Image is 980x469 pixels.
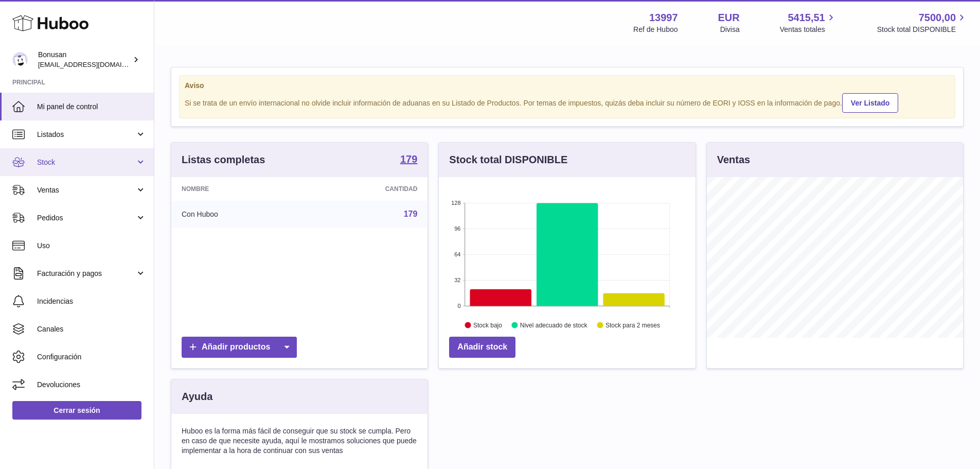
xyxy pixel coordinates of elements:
strong: EUR [718,11,740,25]
span: Facturación y pagos [37,269,135,279]
a: 179 [400,154,417,166]
span: Ventas [37,185,135,195]
span: Incidencias [37,297,146,306]
a: Añadir productos [182,337,297,358]
span: Ventas totales [780,25,837,34]
span: Canales [37,324,146,334]
span: Devoluciones [37,380,146,390]
text: Nivel adecuado de stock [520,322,588,329]
span: Listados [37,130,135,140]
div: Si se trata de un envío internacional no olvide incluir información de aduanas en su Listado de P... [185,92,950,113]
a: 7500,00 Stock total DISPONIBLE [877,11,968,34]
span: Stock total DISPONIBLE [877,25,968,34]
div: Divisa [720,25,740,34]
strong: 179 [400,154,417,164]
text: 96 [455,225,461,232]
span: 7500,00 [919,11,956,25]
a: 179 [404,210,418,218]
a: Cerrar sesión [12,401,141,420]
th: Cantidad [305,177,428,201]
td: Con Huboo [171,201,305,228]
text: Stock para 2 meses [605,322,660,329]
strong: Aviso [185,81,950,91]
p: Huboo es la forma más fácil de conseguir que su stock se cumpla. Pero en caso de que necesite ayu... [182,426,417,456]
th: Nombre [171,177,305,201]
span: Mi panel de control [37,102,146,112]
span: 5415,51 [788,11,825,25]
a: 5415,51 Ventas totales [780,11,837,34]
text: 64 [455,251,461,257]
span: Stock [37,158,135,167]
span: Uso [37,241,146,251]
div: Ref de Huboo [633,25,678,34]
text: Stock bajo [473,322,502,329]
strong: 13997 [649,11,678,25]
text: 128 [451,200,460,206]
text: 32 [455,277,461,283]
h3: Stock total DISPONIBLE [449,153,567,167]
text: 0 [458,303,461,309]
a: Añadir stock [449,337,515,358]
span: Pedidos [37,213,135,223]
span: Configuración [37,352,146,362]
h3: Ventas [717,153,750,167]
img: info@bonusan.es [12,52,28,67]
a: Ver Listado [842,93,898,113]
span: [EMAIL_ADDRESS][DOMAIN_NAME] [38,60,151,68]
div: Bonusan [38,50,131,70]
h3: Listas completas [182,153,265,167]
h3: Ayuda [182,390,212,404]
